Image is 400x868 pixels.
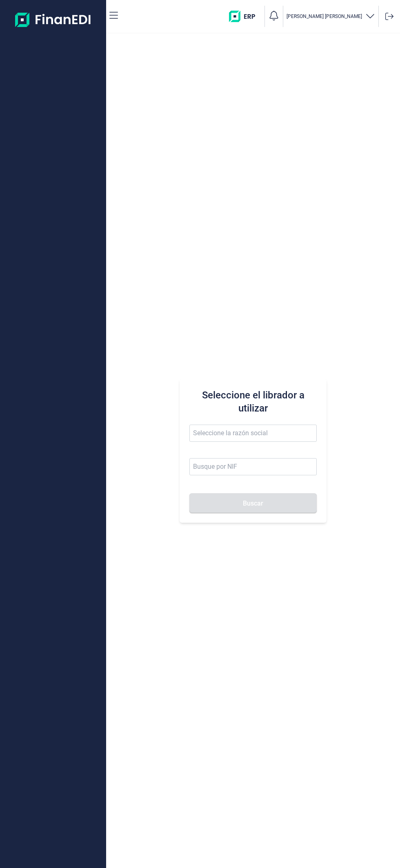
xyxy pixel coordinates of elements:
[189,458,317,475] input: Busque por NIF
[287,13,362,20] p: [PERSON_NAME] [PERSON_NAME]
[243,500,263,506] span: Buscar
[189,493,317,513] button: Buscar
[15,7,91,33] img: Logo de aplicación
[229,11,261,22] img: erp
[189,425,317,442] input: Seleccione la razón social
[189,389,317,415] h3: Seleccione el librador a utilizar
[287,11,375,22] button: [PERSON_NAME] [PERSON_NAME]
